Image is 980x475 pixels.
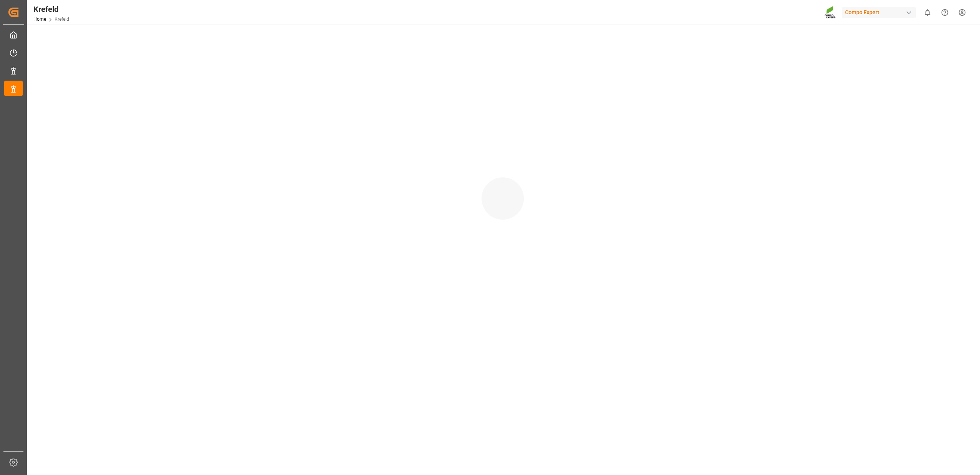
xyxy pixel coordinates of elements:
[824,6,837,19] img: Screenshot%202023-09-29%20at%2010.02.21.png_1712312052.png
[33,17,46,22] a: Home
[936,4,953,21] button: Help Center
[842,7,916,18] div: Compo Expert
[919,4,936,21] button: show 0 new notifications
[33,3,69,15] div: Krefeld
[842,5,919,20] button: Compo Expert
